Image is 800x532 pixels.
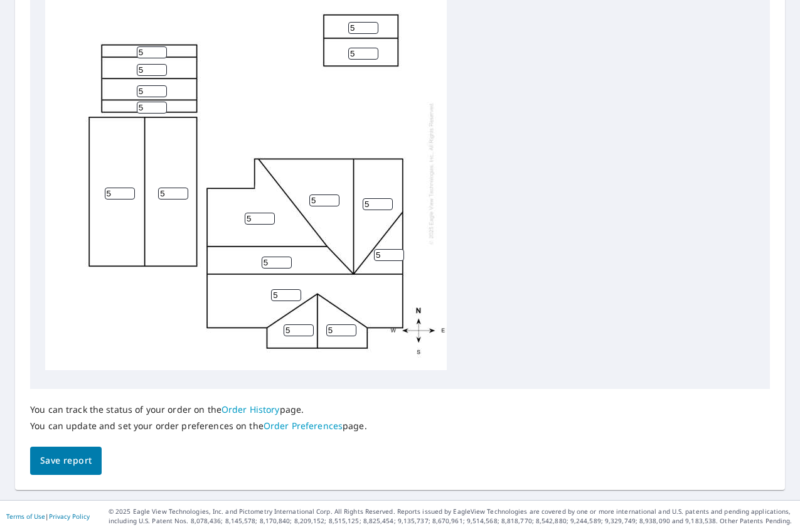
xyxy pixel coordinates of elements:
a: Privacy Policy [49,512,90,521]
p: | [6,513,90,520]
span: Save report [40,453,92,469]
a: Order Preferences [264,420,343,432]
p: You can update and set your order preferences on the page. [30,420,367,432]
p: You can track the status of your order on the page. [30,404,367,415]
a: Terms of Use [6,512,45,521]
p: © 2025 Eagle View Technologies, Inc. and Pictometry International Corp. All Rights Reserved. Repo... [109,507,794,526]
button: Save report [30,447,102,475]
a: Order History [221,403,280,415]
